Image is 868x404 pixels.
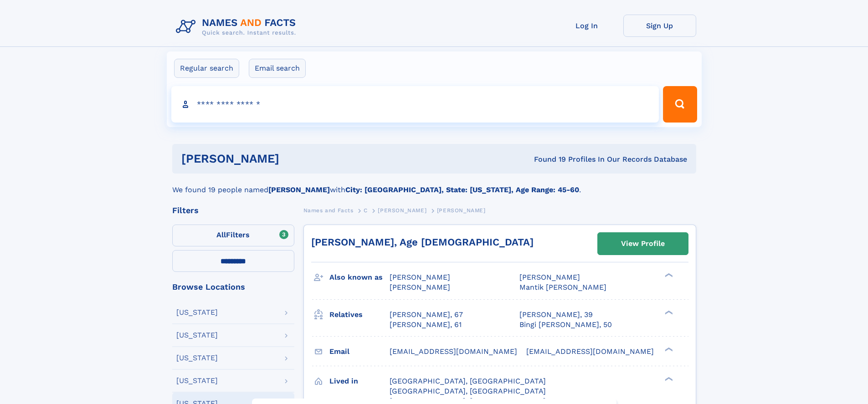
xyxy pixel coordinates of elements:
[623,15,696,37] a: Sign Up
[663,376,673,382] div: ❯
[176,332,218,339] div: [US_STATE]
[663,86,697,123] button: Search Button
[621,233,665,254] div: View Profile
[249,59,306,78] label: Email search
[519,310,593,320] a: [PERSON_NAME], 39
[390,377,546,385] span: [GEOGRAPHIC_DATA], [GEOGRAPHIC_DATA]
[526,347,654,356] span: [EMAIL_ADDRESS][DOMAIN_NAME]
[437,207,486,214] span: [PERSON_NAME]
[172,283,294,291] div: Browse Locations
[181,153,407,164] h1: [PERSON_NAME]
[172,206,294,215] div: Filters
[378,205,426,216] a: [PERSON_NAME]
[329,270,390,285] h3: Also known as
[663,272,673,278] div: ❯
[176,377,218,384] div: [US_STATE]
[390,283,450,291] span: [PERSON_NAME]
[519,273,580,281] span: [PERSON_NAME]
[519,320,612,330] a: Bingi [PERSON_NAME], 50
[663,309,673,315] div: ❯
[171,86,659,123] input: search input
[176,309,218,316] div: [US_STATE]
[550,15,623,37] a: Log In
[176,354,218,362] div: [US_STATE]
[663,346,673,352] div: ❯
[172,225,294,246] label: Filters
[174,59,239,78] label: Regular search
[390,310,463,320] a: [PERSON_NAME], 67
[172,15,303,39] img: Logo Names and Facts
[390,320,462,330] a: [PERSON_NAME], 61
[329,307,390,322] h3: Relatives
[390,273,450,281] span: [PERSON_NAME]
[519,283,606,291] span: Mantik [PERSON_NAME]
[329,344,390,359] h3: Email
[390,387,546,395] span: [GEOGRAPHIC_DATA], [GEOGRAPHIC_DATA]
[345,185,579,194] b: City: [GEOGRAPHIC_DATA], State: [US_STATE], Age Range: 45-60
[216,230,226,239] span: All
[311,236,534,248] a: [PERSON_NAME], Age [DEMOGRAPHIC_DATA]
[378,207,426,214] span: [PERSON_NAME]
[268,185,330,194] b: [PERSON_NAME]
[390,347,517,356] span: [EMAIL_ADDRESS][DOMAIN_NAME]
[364,207,368,214] span: C
[172,174,696,195] div: We found 19 people named with .
[598,233,688,255] a: View Profile
[303,205,354,216] a: Names and Facts
[329,373,390,389] h3: Lived in
[364,205,368,216] a: C
[406,154,687,164] div: Found 19 Profiles In Our Records Database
